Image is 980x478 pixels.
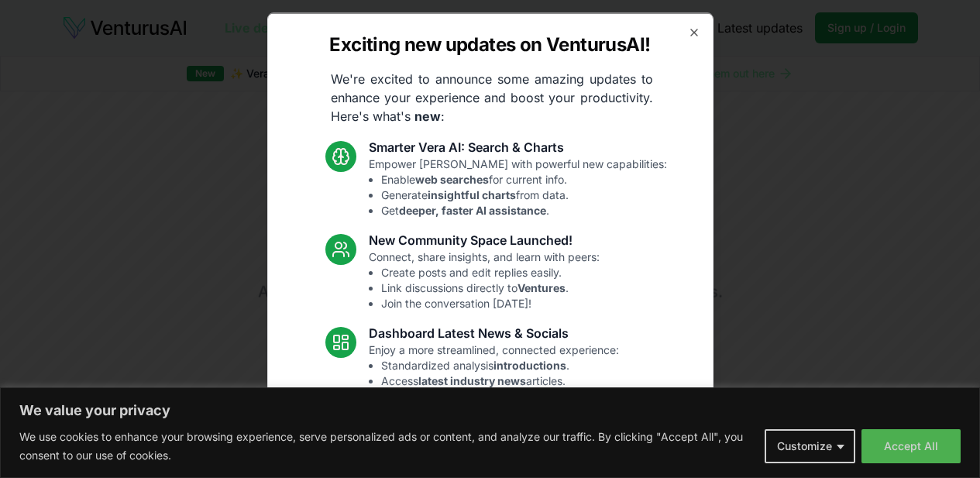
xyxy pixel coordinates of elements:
p: We're excited to announce some amazing updates to enhance your experience and boost your producti... [318,69,665,125]
strong: insightful charts [428,187,516,201]
strong: deeper, faster AI assistance [399,203,546,216]
p: Empower [PERSON_NAME] with powerful new capabilities: [369,156,667,218]
li: Get . [381,202,667,218]
p: Enjoy a more streamlined, connected experience: [369,342,619,404]
p: Connect, share insights, and learn with peers: [369,249,600,311]
li: Enable for current info. [381,171,667,187]
li: Link discussions directly to . [381,280,600,295]
h3: Dashboard Latest News & Socials [369,323,619,342]
h3: Fixes and UI Polish [369,416,607,435]
strong: web searches [415,172,489,185]
h2: Exciting new updates on VenturusAI! [329,32,650,57]
h3: Smarter Vera AI: Search & Charts [369,137,667,156]
li: Join the conversation [DATE]! [381,295,600,311]
strong: new [414,108,441,123]
li: See topics. [381,388,619,404]
h3: New Community Space Launched! [369,230,600,249]
li: Create posts and edit replies easily. [381,264,600,280]
li: Access articles. [381,373,619,388]
strong: trending relevant social [401,389,526,402]
li: Generate from data. [381,187,667,202]
strong: Ventures [518,280,566,294]
li: Standardized analysis . [381,357,619,373]
strong: introductions [493,358,566,371]
strong: latest industry news [418,373,526,387]
li: Resolved Vera chart loading issue. [381,450,607,466]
